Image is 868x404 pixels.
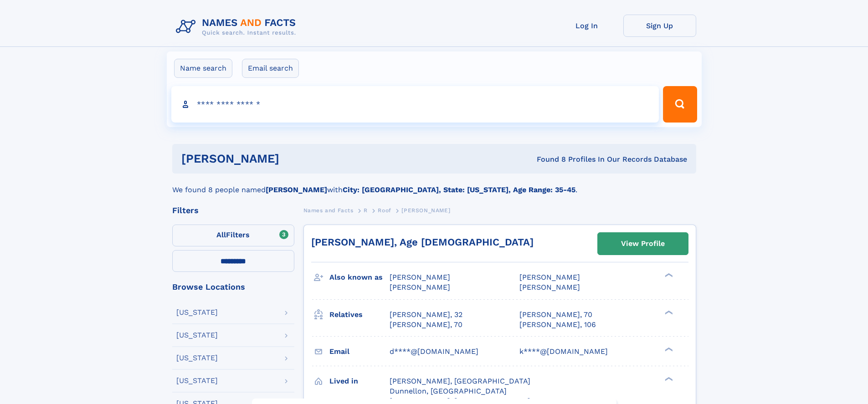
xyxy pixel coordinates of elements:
[390,283,450,291] span: [PERSON_NAME]
[172,225,294,246] label: Filters
[364,205,368,216] a: R
[378,205,391,216] a: Roof
[401,207,450,214] span: [PERSON_NAME]
[176,354,218,362] div: [US_STATE]
[266,185,327,194] b: [PERSON_NAME]
[181,153,408,164] h1: [PERSON_NAME]
[378,207,391,214] span: Roof
[364,207,368,214] span: R
[621,233,665,254] div: View Profile
[390,320,462,330] a: [PERSON_NAME], 70
[303,205,354,216] a: Names and Facts
[329,307,390,322] h3: Relatives
[550,15,623,37] a: Log In
[172,206,294,215] div: Filters
[623,15,696,37] a: Sign Up
[329,270,390,285] h3: Also known as
[390,377,530,385] span: [PERSON_NAME], [GEOGRAPHIC_DATA]
[343,185,575,194] b: City: [GEOGRAPHIC_DATA], State: [US_STATE], Age Range: 35-45
[311,236,534,248] a: [PERSON_NAME], Age [DEMOGRAPHIC_DATA]
[176,332,218,339] div: [US_STATE]
[390,387,507,395] span: Dunnellon, [GEOGRAPHIC_DATA]
[176,377,218,384] div: [US_STATE]
[329,373,390,389] h3: Lived in
[663,346,673,352] div: ❯
[176,309,218,316] div: [US_STATE]
[172,283,294,291] div: Browse Locations
[242,59,299,78] label: Email search
[519,283,580,291] span: [PERSON_NAME]
[172,174,696,195] div: We found 8 people named with .
[519,320,596,330] a: [PERSON_NAME], 106
[519,310,592,320] a: [PERSON_NAME], 70
[663,376,673,382] div: ❯
[216,230,226,239] span: All
[663,272,673,278] div: ❯
[408,154,687,164] div: Found 8 Profiles In Our Records Database
[663,309,673,315] div: ❯
[598,233,688,255] a: View Profile
[174,59,232,78] label: Name search
[663,86,697,123] button: Search Button
[172,15,303,39] img: Logo Names and Facts
[171,86,659,123] input: search input
[390,310,462,320] a: [PERSON_NAME], 32
[519,273,580,281] span: [PERSON_NAME]
[390,273,450,281] span: [PERSON_NAME]
[329,344,390,359] h3: Email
